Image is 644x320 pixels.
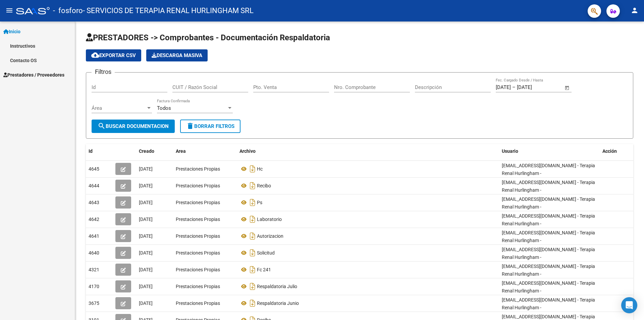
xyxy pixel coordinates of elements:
span: 4321 [89,267,99,272]
div: Open Intercom Messenger [621,297,637,313]
span: Solicitud [257,250,275,256]
i: Descargar documento [248,231,257,241]
span: 4640 [89,250,99,256]
span: [EMAIL_ADDRESS][DOMAIN_NAME] - Terapia Renal Hurlingham - [502,264,595,277]
i: Descargar documento [248,164,257,174]
span: Prestaciones Propias [176,200,220,205]
span: [DATE] [139,183,153,188]
span: – [512,84,516,90]
span: Buscar Documentacion [98,123,169,129]
input: Fecha inicio [496,84,511,90]
datatable-header-cell: Acción [600,144,633,158]
span: [EMAIL_ADDRESS][DOMAIN_NAME] - Terapia Renal Hurlingham - [502,163,595,176]
span: Prestaciones Propias [176,301,220,306]
datatable-header-cell: Creado [136,144,173,158]
button: Descarga Masiva [146,49,208,61]
span: [DATE] [139,267,153,272]
span: Ps [257,200,262,205]
span: Prestaciones Propias [176,166,220,172]
span: Laboratorio [257,217,282,222]
span: Prestaciones Propias [176,250,220,256]
button: Borrar Filtros [180,120,240,133]
span: Hc [257,166,263,172]
span: Prestaciones Propias [176,233,220,239]
span: 4643 [89,200,99,205]
span: [DATE] [139,284,153,289]
span: Descarga Masiva [152,52,202,58]
datatable-header-cell: Id [86,144,113,158]
span: - fosforo [53,3,83,18]
span: Exportar CSV [91,52,136,58]
button: Exportar CSV [86,49,141,61]
app-download-masive: Descarga masiva de comprobantes (adjuntos) [146,49,208,61]
span: [DATE] [139,200,153,205]
datatable-header-cell: Area [173,144,237,158]
i: Descargar documento [248,281,257,292]
span: Recibo [257,183,271,188]
span: Respaldatoria Junio [257,301,299,306]
datatable-header-cell: Archivo [237,144,499,158]
span: [EMAIL_ADDRESS][DOMAIN_NAME] - Terapia Renal Hurlingham - [502,213,595,226]
mat-icon: menu [5,6,13,14]
span: 4642 [89,217,99,222]
span: [DATE] [139,301,153,306]
span: - SERVICIOS DE TERAPIA RENAL HURLINGHAM SRL [83,3,254,18]
i: Descargar documento [248,298,257,309]
span: Area [176,148,186,154]
span: [EMAIL_ADDRESS][DOMAIN_NAME] - Terapia Renal Hurlingham - [502,180,595,193]
span: Archivo [239,148,256,154]
span: Autorizacion [257,233,283,239]
span: Fc 241 [257,267,271,272]
span: [DATE] [139,166,153,172]
i: Descargar documento [248,180,257,191]
i: Descargar documento [248,214,257,225]
span: PRESTADORES -> Comprobantes - Documentación Respaldatoria [86,33,330,42]
span: [EMAIL_ADDRESS][DOMAIN_NAME] - Terapia Renal Hurlingham - [502,280,595,293]
span: 3675 [89,301,99,306]
span: Acción [602,148,617,154]
span: [EMAIL_ADDRESS][DOMAIN_NAME] - Terapia Renal Hurlingham - [502,247,595,260]
span: Prestaciones Propias [176,284,220,289]
span: Usuario [502,148,518,154]
span: Creado [139,148,154,154]
span: Área [92,105,146,111]
span: Prestaciones Propias [176,267,220,272]
span: [DATE] [139,250,153,256]
span: Prestaciones Propias [176,183,220,188]
mat-icon: cloud_download [91,51,99,59]
datatable-header-cell: Usuario [499,144,600,158]
i: Descargar documento [248,264,257,275]
span: Borrar Filtros [186,123,234,129]
span: Todos [157,105,171,111]
h3: Filtros [92,67,115,77]
span: Prestaciones Propias [176,217,220,222]
button: Buscar Documentacion [92,120,175,133]
i: Descargar documento [248,247,257,258]
span: Prestadores / Proveedores [3,71,64,79]
span: [EMAIL_ADDRESS][DOMAIN_NAME] - Terapia Renal Hurlingham - [502,230,595,243]
span: [EMAIL_ADDRESS][DOMAIN_NAME] - Terapia Renal Hurlingham - [502,196,595,210]
span: Id [89,148,93,154]
span: [EMAIL_ADDRESS][DOMAIN_NAME] - Terapia Renal Hurlingham - [502,297,595,310]
span: Respaldatoria Julio [257,284,297,289]
span: [DATE] [139,233,153,239]
input: Fecha fin [517,84,549,90]
span: 4641 [89,233,99,239]
mat-icon: search [98,122,106,130]
span: 4645 [89,166,99,172]
span: [DATE] [139,217,153,222]
span: 4644 [89,183,99,188]
i: Descargar documento [248,197,257,208]
span: Inicio [3,28,20,35]
span: 4170 [89,284,99,289]
button: Open calendar [563,84,571,92]
mat-icon: delete [186,122,194,130]
mat-icon: person [631,6,639,14]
